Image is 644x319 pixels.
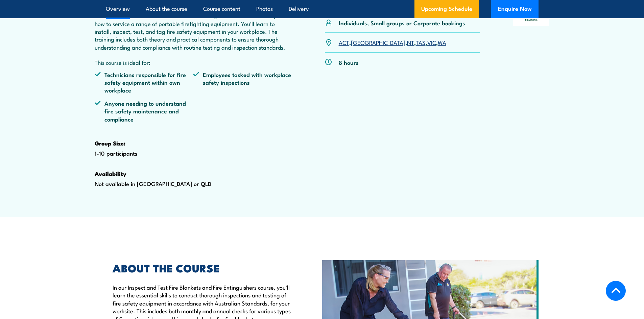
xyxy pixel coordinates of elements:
[427,38,436,46] a: VIC
[407,38,414,46] a: NT
[95,139,125,148] strong: Group Size:
[416,38,426,46] a: TAS
[95,11,292,51] p: Our Inspect and Test Fire Blankets and Fire Extinguishers course teaches you how to service a ran...
[438,38,446,46] a: WA
[351,38,405,46] a: [GEOGRAPHIC_DATA]
[339,19,465,27] p: Individuals, Small groups or Corporate bookings
[95,169,126,178] strong: Availability
[339,38,446,46] p: , , , , ,
[339,58,359,66] p: 8 hours
[95,58,292,66] p: This course is ideal for:
[95,71,193,94] li: Technicians responsible for fire safety equipment within own workplace
[193,71,292,94] li: Employees tasked with workplace safety inspections
[339,38,349,46] a: ACT
[113,263,291,272] h2: ABOUT THE COURSE
[95,99,193,123] li: Anyone needing to understand fire safety maintenance and compliance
